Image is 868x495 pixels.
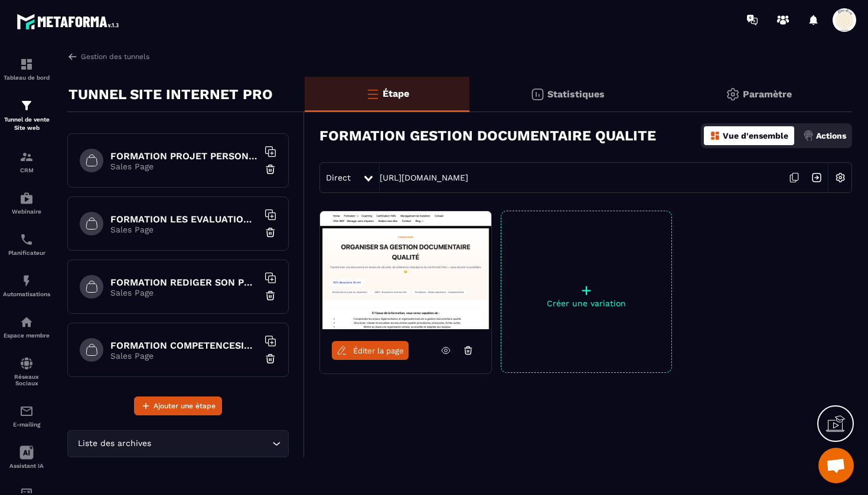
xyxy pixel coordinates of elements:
img: scheduler [19,232,34,247]
span: Direct [326,173,351,182]
h6: FORMATION COMPETENCESIDECEHPAD [110,340,258,351]
img: trash [265,290,276,301]
p: Tableau de bord [3,74,50,81]
img: social-network [19,356,34,371]
a: schedulerschedulerPlanificateur [3,224,50,265]
h3: FORMATION GESTION DOCUMENTAIRE QUALITE [319,127,656,144]
p: + [501,282,671,299]
img: automations [19,315,34,329]
input: Search for option [154,437,269,450]
h6: FORMATION REDIGER SON PROJET D'ETABLISSEMENT CPOM [110,277,258,288]
a: [URL][DOMAIN_NAME] [380,173,468,182]
p: Sales Page [110,288,258,297]
img: logo [17,11,123,32]
h6: FORMATION PROJET PERSONNALISE [110,150,258,162]
img: trash [265,163,276,175]
img: trash [265,353,276,365]
img: formation [19,99,34,113]
a: Gestion des tunnels [67,51,149,62]
span: Éditer la page [353,346,404,355]
p: Réseaux Sociaux [3,373,50,386]
a: formationformationTunnel de vente Site web [3,90,50,141]
a: formationformationCRM [3,141,50,182]
p: Sales Page [110,351,258,360]
img: setting-gr.5f69749f.svg [726,87,740,101]
img: automations [19,191,34,205]
a: emailemailE-mailing [3,395,50,437]
img: arrow-next.bcc2205e.svg [805,166,828,189]
img: formation [19,150,34,164]
p: Statistiques [547,88,605,100]
a: automationsautomationsEspace membre [3,306,50,348]
div: Ouvrir le chat [818,448,854,483]
p: Automatisations [3,291,50,297]
a: social-networksocial-networkRéseaux Sociaux [3,348,50,395]
img: bars-o.4a397970.svg [366,87,380,101]
a: formationformationTableau de bord [3,48,50,90]
p: TUNNEL SITE INTERNET PRO [68,83,273,106]
p: Sales Page [110,162,258,171]
h6: FORMATION LES EVALUATIONS EN SANTE [110,214,258,225]
p: Assistant IA [3,463,50,469]
p: Sales Page [110,225,258,234]
span: Liste des archives [75,437,154,450]
img: image [320,211,491,329]
a: Assistant IA [3,437,50,478]
span: Ajouter une étape [154,400,216,412]
img: setting-w.858f3a88.svg [829,166,851,189]
img: stats.20deebd0.svg [530,87,544,101]
img: formation [19,57,34,71]
p: Vue d'ensemble [723,131,788,140]
img: dashboard-orange.40269519.svg [710,130,720,141]
img: automations [19,274,34,288]
img: arrow [67,51,78,62]
p: Actions [816,131,846,140]
p: Espace membre [3,332,50,339]
p: Étape [383,88,409,99]
p: Planificateur [3,250,50,256]
p: CRM [3,167,50,173]
p: Paramètre [743,88,792,100]
p: Webinaire [3,208,50,215]
a: automationsautomationsWebinaire [3,182,50,224]
img: actions.d6e523a2.png [803,130,814,141]
p: Créer une variation [501,299,671,308]
p: Tunnel de vente Site web [3,116,50,132]
button: Ajouter une étape [134,396,222,415]
div: Search for option [67,430,289,457]
img: trash [265,227,276,238]
img: email [19,404,34,418]
a: automationsautomationsAutomatisations [3,265,50,306]
a: Éditer la page [332,341,409,360]
p: E-mailing [3,421,50,428]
